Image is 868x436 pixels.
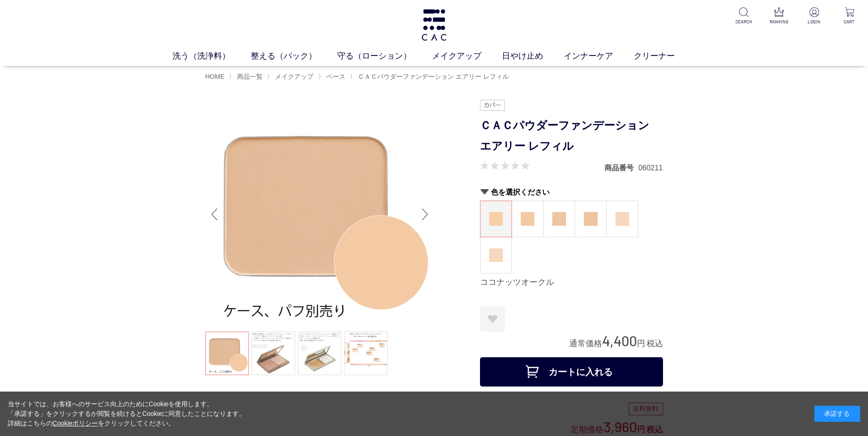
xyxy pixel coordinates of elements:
div: 当サイトでは、お客様へのサービス向上のためにCookieを使用します。 「承諾する」をクリックするか閲覧を続けるとCookieに同意したことになります。 詳細はこちらの をクリックしてください。 [8,399,246,428]
img: logo [420,9,448,41]
a: LOGIN [803,7,825,25]
dl: ピーチアイボリー [606,201,638,237]
a: メイクアップ [432,50,502,62]
span: 4,400 [602,332,637,349]
a: メイクアップ [273,73,313,80]
a: 洗う（洗浄料） [173,50,251,62]
div: ココナッツオークル [480,277,663,288]
span: ＣＡＣパウダーファンデーション エアリー レフィル [358,73,509,80]
li: 〉 [318,72,348,81]
span: 通常価格 [569,339,602,348]
a: お気に入りに登録する [480,306,505,332]
dl: ヘーゼルオークル [543,201,575,237]
img: アーモンドオークル [584,212,598,226]
dl: マカダミアオークル [512,201,544,237]
a: マカダミアオークル [512,201,543,237]
img: ピーチベージュ [489,248,503,262]
img: ヘーゼルオークル [552,212,566,226]
img: ピーチアイボリー [615,212,629,226]
a: RANKING [768,7,790,25]
p: SEARCH [733,18,755,25]
span: 円 [637,339,645,348]
div: 承諾する [814,406,860,422]
div: Previous slide [205,196,224,233]
a: HOME [205,73,225,80]
a: クリーナー [634,50,695,62]
img: ＣＡＣパウダーファンデーション エアリー レフィル マカダミアオークル [205,100,434,329]
a: ベース [324,73,345,80]
img: マカダミアオークル [521,212,534,226]
a: ヘーゼルオークル [544,201,575,237]
a: ピーチアイボリー [607,201,638,237]
a: Cookieポリシー [53,420,98,427]
a: CART [838,7,861,25]
p: LOGIN [803,18,825,25]
a: ＣＡＣパウダーファンデーション エアリー レフィル [356,73,509,80]
button: カートに入れる [480,357,663,387]
a: インナーケア [564,50,634,62]
h1: ＣＡＣパウダーファンデーション エアリー レフィル [480,115,663,157]
li: 〉 [350,72,511,81]
span: 税込 [647,339,663,348]
a: 日やけ止め [502,50,564,62]
span: ベース [326,73,345,80]
a: 守る（ローション） [337,50,432,62]
dl: ココナッツオークル [480,201,512,237]
span: メイクアップ [275,73,313,80]
div: Next slide [416,196,434,233]
dl: アーモンドオークル [575,201,607,237]
p: CART [838,18,861,25]
dt: 商品番号 [604,163,638,173]
a: SEARCH [733,7,755,25]
dl: ピーチベージュ [480,237,512,273]
li: 〉 [267,72,316,81]
a: 整える（パック） [251,50,337,62]
p: RANKING [768,18,790,25]
a: ピーチベージュ [480,237,512,273]
a: アーモンドオークル [575,201,606,237]
dd: 060211 [638,163,663,173]
span: 商品一覧 [237,73,263,80]
img: カバー [480,100,505,111]
img: ココナッツオークル [489,212,503,226]
h2: 色を選択ください [480,187,663,197]
li: 〉 [229,72,265,81]
a: 商品一覧 [235,73,263,80]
